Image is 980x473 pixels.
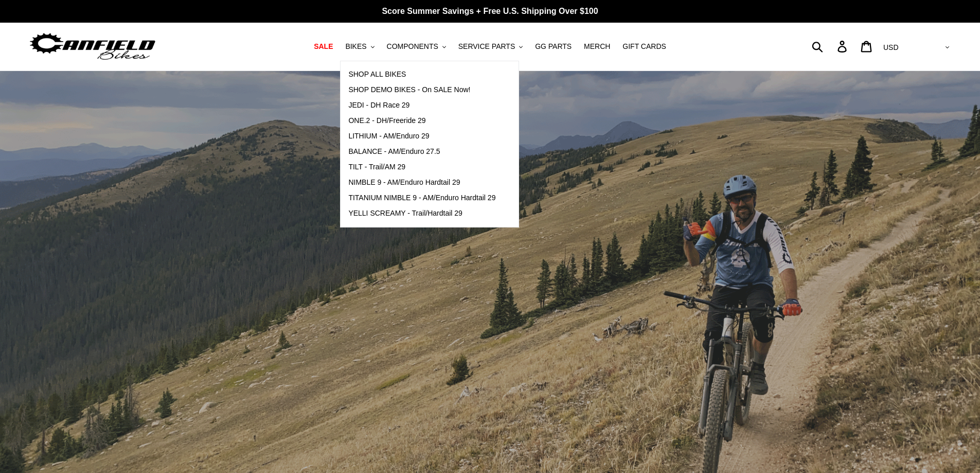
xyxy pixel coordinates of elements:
[348,101,409,110] span: JEDI - DH Race 29
[348,194,495,202] span: TITANIUM NIMBLE 9 - AM/Enduro Hardtail 29
[458,42,515,51] span: SERVICE PARTS
[348,70,406,79] span: SHOP ALL BIKES
[341,67,503,82] a: SHOP ALL BIKES
[617,40,671,54] a: GIFT CARDS
[341,190,503,206] a: TITANIUM NIMBLE 9 - AM/Enduro Hardtail 29
[341,175,503,190] a: NIMBLE 9 - AM/Enduro Hardtail 29
[28,30,157,63] img: Canfield Bikes
[341,160,503,175] a: TILT - Trail/AM 29
[340,40,379,54] button: BIKES
[348,116,425,125] span: ONE.2 - DH/Freeride 29
[341,144,503,160] a: BALANCE - AM/Enduro 27.5
[345,42,366,51] span: BIKES
[348,132,429,141] span: LITHIUM - AM/Enduro 29
[341,113,503,129] a: ONE.2 - DH/Freeride 29
[817,35,844,58] input: Search
[348,85,470,94] span: SHOP DEMO BIKES - On SALE Now!
[453,40,528,54] button: SERVICE PARTS
[579,40,615,54] a: MERCH
[314,42,333,51] span: SALE
[341,98,503,113] a: JEDI - DH Race 29
[530,40,577,54] a: GG PARTS
[622,42,666,51] span: GIFT CARDS
[348,163,405,171] span: TILT - Trail/AM 29
[341,206,503,221] a: YELLI SCREAMY - Trail/Hardtail 29
[382,40,451,54] button: COMPONENTS
[387,42,438,51] span: COMPONENTS
[341,129,503,144] a: LITHIUM - AM/Enduro 29
[348,209,462,218] span: YELLI SCREAMY - Trail/Hardtail 29
[584,42,610,51] span: MERCH
[348,147,440,156] span: BALANCE - AM/Enduro 27.5
[341,82,503,98] a: SHOP DEMO BIKES - On SALE Now!
[535,42,572,51] span: GG PARTS
[309,40,338,54] a: SALE
[348,178,460,187] span: NIMBLE 9 - AM/Enduro Hardtail 29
